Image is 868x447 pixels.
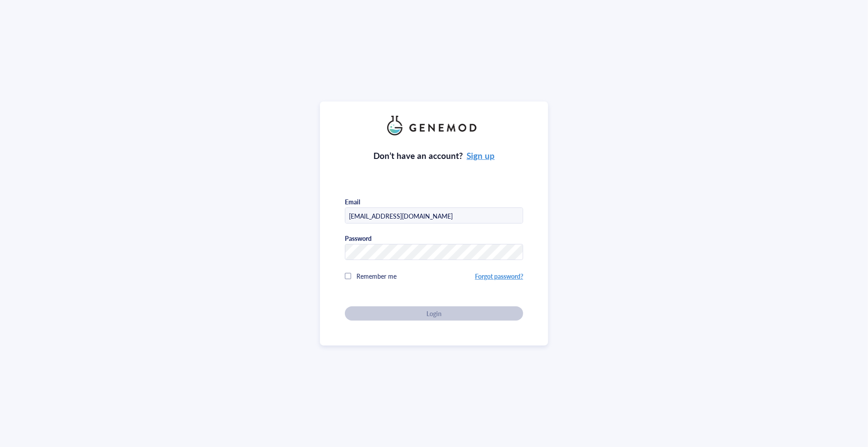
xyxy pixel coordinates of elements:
[356,272,397,280] span: Remember me
[475,272,523,280] a: Forgot password?
[373,150,495,162] div: Don’t have an account?
[467,150,495,162] a: Sign up
[345,198,360,206] div: Email
[345,234,372,242] div: Password
[387,116,481,135] img: genemod_logo_light-BcqUzbGq.png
